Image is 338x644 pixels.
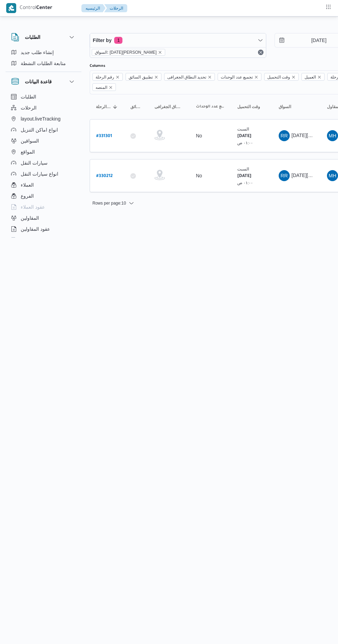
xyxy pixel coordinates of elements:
[257,48,265,56] button: Remove
[116,75,120,79] button: Remove رقم الرحلة from selection in this group
[128,101,145,112] button: تطبيق السائق
[92,199,126,207] span: Rows per page : 10
[8,201,79,212] button: عقود العملاء
[96,134,112,139] b: # 331301
[196,133,202,139] div: No
[8,58,79,69] button: متابعة الطلبات النشطة
[21,192,34,200] span: الفروع
[90,199,137,207] button: Rows per page:10
[21,236,49,244] span: اجهزة التليفون
[93,36,111,44] span: Filter by
[129,73,152,81] span: تطبيق السائق
[154,75,158,79] button: Remove تطبيق السائق from selection in this group
[21,59,66,67] span: متابعة الطلبات النشطة
[329,170,336,181] span: MH
[329,130,336,141] span: MH
[8,235,79,246] button: اجهزة التليفون
[21,225,50,233] span: عقود المقاولين
[327,130,338,141] div: Mjadi Hfani Ibrahem Salam
[104,4,127,12] button: الرحلات
[8,124,79,135] button: انواع اماكن التنزيل
[267,73,290,81] span: وقت التحميل
[25,33,40,41] h3: الطلبات
[21,104,37,112] span: الرحلات
[8,224,79,235] button: عقود المقاولين
[90,33,266,47] button: Filter by1 active filters
[96,84,107,91] span: المنصه
[90,63,105,69] label: Columns
[21,48,54,56] span: إنشاء طلب جديد
[93,101,121,112] button: رقم الرحلةSorted in descending order
[158,50,162,54] button: remove selected entity
[92,49,165,56] span: السواق: رمضان ربيع امام ابراهيم سعداوي
[237,167,249,171] small: السبت
[21,93,36,101] span: الطلبات
[276,101,317,112] button: السواق
[8,47,79,58] button: إنشاء طلب جديد
[237,180,253,185] small: ٠١:٠٠ ص
[237,104,260,110] span: وقت التحميل
[8,135,79,146] button: السواقين
[291,75,296,79] button: Remove وقت التحميل from selection in this group
[237,134,251,139] b: [DATE]
[81,4,106,12] button: الرئيسيه
[92,73,123,81] span: رقم الرحلة
[8,91,79,102] button: الطلبات
[281,130,288,141] span: RR
[8,146,79,157] button: المواقع
[237,141,253,145] small: ٠١:٠٠ ص
[218,73,261,81] span: تجميع عدد الوحدات
[126,73,161,81] span: تطبيق السائق
[95,49,157,55] span: السواق: [DATE][PERSON_NAME]
[164,73,215,81] span: تحديد النطاق الجغرافى
[196,173,202,179] div: No
[8,212,79,224] button: المقاولين
[25,77,52,86] h3: قاعدة البيانات
[208,75,212,79] button: Remove تحديد النطاق الجغرافى from selection in this group
[237,127,249,131] small: السبت
[21,214,39,222] span: المقاولين
[279,170,290,181] div: Rmdhan Rabia Amam Ibrahem Saadaoi
[21,115,60,123] span: layout.liveTracking
[301,73,325,81] span: العميل
[254,75,258,79] button: Remove تجميع عدد الوحدات from selection in this group
[155,104,183,110] span: تحديد النطاق الجغرافى
[196,104,225,110] span: تجميع عدد الوحدات
[112,104,118,110] svg: Sorted in descending order
[8,179,79,190] button: العملاء
[8,190,79,201] button: الفروع
[96,171,113,180] a: #330212
[11,77,76,86] button: قاعدة البيانات
[8,157,79,168] button: سيارات النقل
[130,104,142,110] span: تطبيق السائق
[8,168,79,179] button: انواع سيارات النقل
[114,37,122,44] span: 1 active filters
[21,170,58,178] span: انواع سيارات النقل
[92,83,116,91] span: المنصه
[96,174,113,179] b: # 330212
[6,3,16,13] img: X8yXhbKr1z7QwAAAABJRU5ErkJggg==
[11,33,76,41] button: الطلبات
[109,85,113,90] button: Remove المنصه from selection in this group
[279,104,291,110] span: السواق
[152,101,186,112] button: تحديد النطاق الجغرافى
[281,170,288,181] span: RR
[327,170,338,181] div: Mjadi Hfani Ibrahem Salam
[221,73,253,81] span: تجميع عدد الوحدات
[21,126,58,134] span: انواع اماكن التنزيل
[317,75,321,79] button: Remove العميل from selection in this group
[167,73,207,81] span: تحديد النطاق الجغرافى
[8,113,79,124] button: layout.liveTracking
[8,102,79,113] button: الرحلات
[305,73,316,81] span: العميل
[21,203,45,211] span: عقود العملاء
[6,91,81,240] div: قاعدة البيانات
[264,73,299,81] span: وقت التحميل
[21,181,34,189] span: العملاء
[279,130,290,141] div: Rmdhan Rabia Amam Ibrahem Saadaoi
[21,137,39,145] span: السواقين
[237,174,251,179] b: [DATE]
[96,131,112,141] a: #331301
[235,101,269,112] button: وقت التحميل
[21,148,35,156] span: المواقع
